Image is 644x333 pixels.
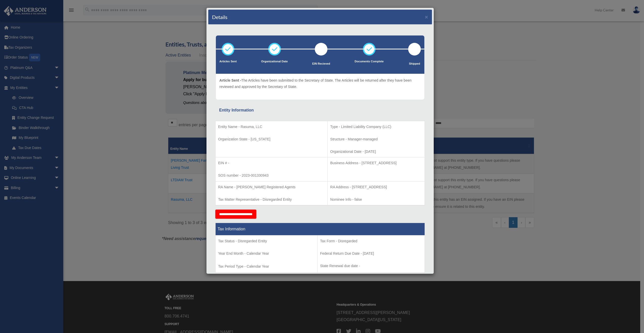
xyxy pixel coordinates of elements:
[408,61,421,66] p: Shipped
[219,77,421,90] p: The Articles have been submitted to the Secretary of State. The Articles will be returned after t...
[355,59,384,64] p: Documents Complete
[330,196,422,203] p: Nominee Info - false
[320,238,422,244] p: Tax Form - Disregarded
[330,160,422,166] p: Business Address - [STREET_ADDRESS]
[219,107,421,114] div: Entity Information
[330,149,422,155] p: Organizational Date - [DATE]
[330,124,422,130] p: Type - Limited Liability Company (LLC)
[218,196,325,203] p: Tax Matter Representative - Disregarded Entity
[216,235,318,273] td: Tax Period Type - Calendar Year
[330,136,422,142] p: Structure - Manager-managed
[218,160,325,166] p: EIN # -
[320,250,422,257] p: Federal Return Due Date - [DATE]
[312,61,330,66] p: EIN Recieved
[219,59,237,64] p: Articles Sent
[212,13,227,21] h4: Details
[218,250,315,257] p: Year End Month - Calendar Year
[218,124,325,130] p: Entity Name - Rasuma, LLC
[216,223,425,235] th: Tax Information
[219,78,241,82] span: Article Sent -
[261,59,288,64] p: Organizational Date
[218,238,315,244] p: Tax Status - Disregarded Entity
[218,136,325,142] p: Organization State - [US_STATE]
[218,172,325,179] p: SOS number - 2023-001330943
[330,184,422,190] p: RA Address - [STREET_ADDRESS]
[320,263,422,269] p: State Renewal due date -
[218,184,325,190] p: RA Name - [PERSON_NAME] Registered Agents
[425,14,428,20] button: ×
